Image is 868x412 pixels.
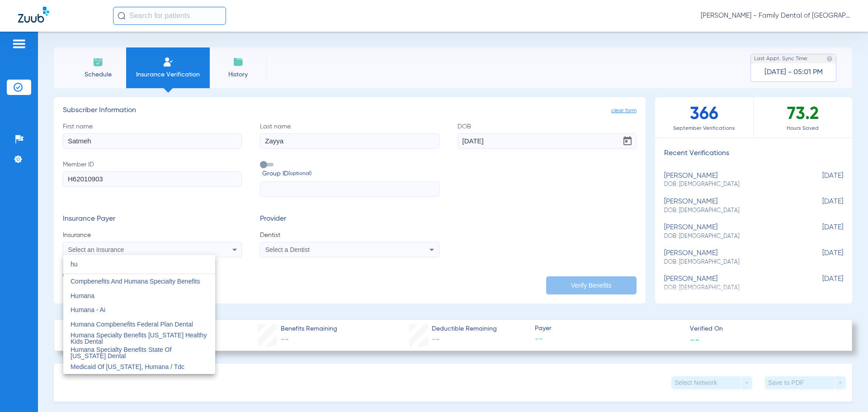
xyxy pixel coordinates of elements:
span: Compbenefits And Humana Specialty Benefits [71,278,200,285]
span: Medicaid Of [US_STATE], Humana / Tdc [71,363,184,370]
span: Humana Specialty Benefits [US_STATE] Healthy Kids Dental [71,331,207,345]
input: dropdown search [63,255,215,274]
span: Humana - Ai [71,306,105,313]
span: Humana Compbenefits Federal Plan Dental [71,321,193,328]
span: Humana [71,292,94,299]
span: Humana Specialty Benefits State Of [US_STATE] Dental [71,346,171,360]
